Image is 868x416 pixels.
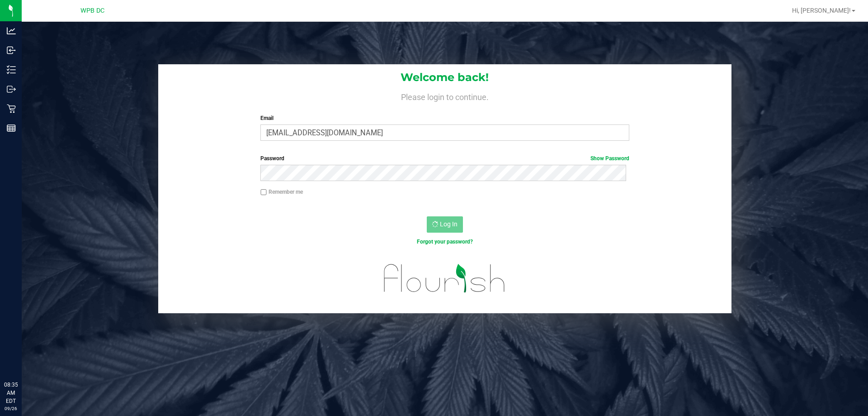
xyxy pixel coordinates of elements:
[260,114,629,122] label: Email
[417,239,473,245] a: Forgot your password?
[7,85,16,94] inline-svg: Outbound
[7,104,16,113] inline-svg: Retail
[260,155,284,162] span: Password
[792,7,851,14] span: Hi, [PERSON_NAME]!
[260,188,303,196] label: Remember me
[590,155,629,162] a: Show Password
[260,189,267,196] input: Remember me
[80,7,104,14] span: WPB DC
[7,124,16,133] inline-svg: Reports
[7,46,16,55] inline-svg: Inbound
[4,381,18,405] p: 08:35 AM EDT
[4,405,18,412] p: 09/26
[158,72,731,83] h1: Welcome back!
[440,220,458,228] span: Log In
[373,255,516,301] img: flourish_logo.svg
[7,26,16,35] inline-svg: Analytics
[158,91,731,101] h4: Please login to continue.
[7,65,16,74] inline-svg: Inventory
[427,216,463,233] button: Log In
